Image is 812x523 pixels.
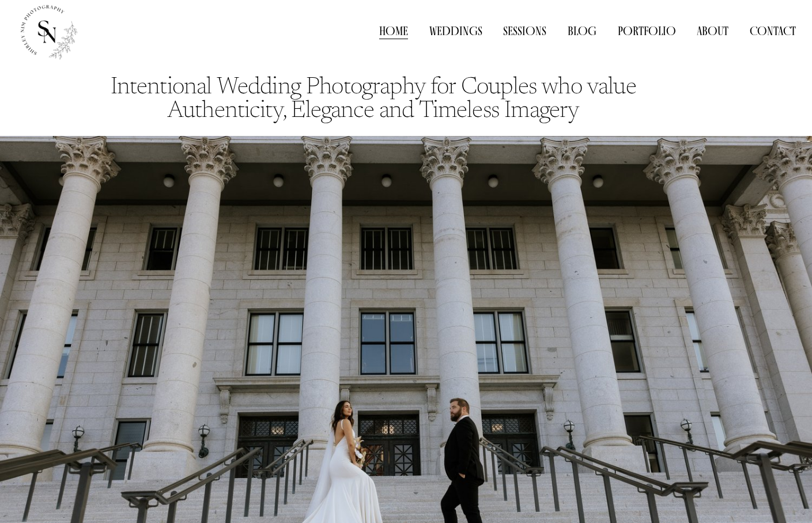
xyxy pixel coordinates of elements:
[618,23,676,40] a: folder dropdown
[568,23,596,40] a: Blog
[379,23,408,40] a: Home
[503,23,546,40] a: Sessions
[697,23,728,40] a: About
[429,23,482,40] a: Weddings
[750,23,796,40] a: Contact
[16,1,78,62] img: Shirley Nim Photography
[618,24,676,39] span: Portfolio
[111,76,641,123] code: Intentional Wedding Photography for Couples who value Authenticity, Elegance and Timeless Imagery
